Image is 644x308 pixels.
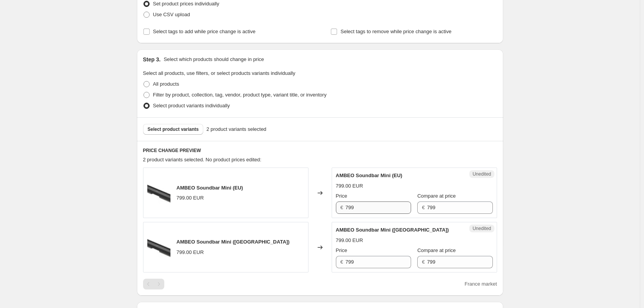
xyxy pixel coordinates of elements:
[336,247,347,253] span: Price
[336,182,363,190] div: 799.00 EUR
[336,237,363,244] div: 799.00 EUR
[153,103,230,108] span: Select product variants individually
[147,181,170,205] img: sbm5_80x.jpg
[153,92,327,98] span: Filter by product, collection, tag, vendor, product type, variant title, or inventory
[147,236,170,259] img: sbm5_80x.jpg
[153,29,256,34] span: Select tags to add while price change is active
[148,126,199,132] span: Select product variants
[341,29,452,34] span: Select tags to remove while price change is active
[177,185,243,191] span: AMBEO Soundbar Mini (EU)
[177,194,204,202] div: 799.00 EUR
[472,171,491,177] span: Unedited
[422,205,425,210] span: €
[417,247,456,253] span: Compare at price
[153,1,219,7] span: Set product prices individually
[206,125,266,133] span: 2 product variants selected
[341,205,343,210] span: €
[153,81,179,87] span: All products
[336,193,347,199] span: Price
[143,279,164,289] nav: Pagination
[417,193,456,199] span: Compare at price
[164,56,264,63] p: Select which products should change in price
[177,239,290,245] span: AMBEO Soundbar Mini ([GEOGRAPHIC_DATA])
[472,225,491,232] span: Unedited
[177,249,204,256] div: 799.00 EUR
[336,227,449,233] span: AMBEO Soundbar Mini ([GEOGRAPHIC_DATA])
[422,259,425,265] span: €
[143,70,295,76] span: Select all products, use filters, or select products variants individually
[153,12,190,17] span: Use CSV upload
[336,173,403,178] span: AMBEO Soundbar Mini (EU)
[465,281,497,287] span: France market
[143,124,204,135] button: Select product variants
[143,157,261,162] span: 2 product variants selected. No product prices edited:
[143,56,161,63] h2: Step 3.
[341,259,343,265] span: €
[143,147,497,154] h6: PRICE CHANGE PREVIEW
